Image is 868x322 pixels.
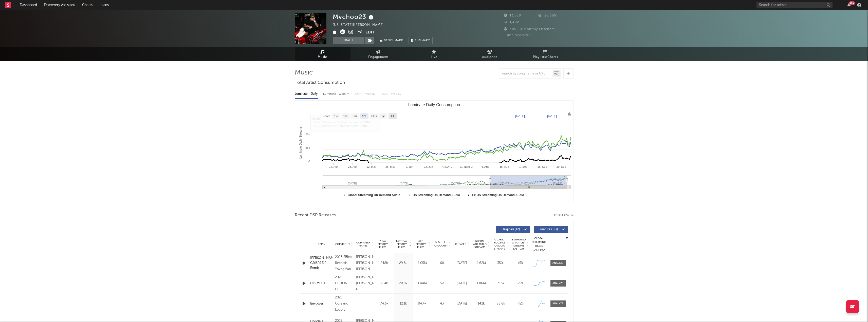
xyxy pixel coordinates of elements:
div: 2025 LEGION LLC [335,274,354,293]
div: 248k [376,261,393,266]
div: 254k [376,281,393,286]
text: 29. Sep [556,165,566,168]
div: 60 [433,261,451,266]
text: 25k [305,146,310,149]
input: Search by song name or URL [499,72,552,76]
text: 1m [343,115,347,118]
button: 99+ [847,3,851,7]
div: [DATE] [453,261,470,266]
div: 84.4k [414,301,431,306]
div: 74.6k [376,301,393,306]
text: 6m [362,115,366,118]
svg: Luminate Daily Consumption [295,101,573,202]
text: 28. Apr [348,165,357,168]
text: 4. Aug [481,165,489,168]
div: 1.62M [473,261,490,266]
text: 9. Jun [405,165,413,168]
span: ATD Spotify Plays [414,240,428,249]
a: Envolver [310,301,333,306]
span: Summary [415,39,430,42]
text: Global Streaming On-Demand Audio [348,193,400,197]
span: Music [318,54,327,60]
a: Live [406,47,462,61]
div: 350k [492,261,509,266]
span: Estimated % Playlist Streams Last Day [512,238,526,250]
span: Originals ( 12 ) [499,228,523,231]
div: Mvchoo23 [333,13,375,21]
div: 29.8k [395,281,412,286]
text: 21. [DATE] [459,165,473,168]
div: <5% [512,281,529,286]
button: Summary [409,37,433,44]
span: 28,595 [539,14,556,17]
span: Live [431,54,437,60]
div: 86.6k [492,301,509,306]
text: 0 [308,160,310,163]
text: 1. Sep [519,165,527,168]
button: Originals(12) [496,226,530,233]
div: 1.86M [473,281,490,286]
span: Benchmark [384,38,403,44]
div: Luminate - Weekly [323,90,350,98]
button: Export CSV [552,214,574,217]
div: [PERSON_NAME], [PERSON_NAME] & [PERSON_NAME] [356,274,374,293]
span: 13,588 [504,14,521,17]
a: Music [295,47,350,61]
text: 26. May [385,165,395,168]
span: 7 Day Spotify Plays [376,240,390,249]
div: 2025 2Bleb Records, YovngManota and Sway Music Digital Corp. [335,254,354,272]
a: [PERSON_NAME] GRISES 3.0 - Remix [310,256,333,271]
button: Features(23) [534,226,568,233]
span: 1,492 [504,21,519,24]
span: Global Rolling 7D Audio Streams [492,238,506,250]
div: 12.1k [395,301,412,306]
span: Global ATD Audio Streams [473,240,487,249]
div: Global Streaming Trend (Last 60D) [531,237,547,252]
div: 2025 Coreano Loco Entertainment [335,295,354,313]
text: 50k [305,133,310,136]
text: Luminate Daily Consumption [408,103,460,107]
span: Total Artist Consumption [295,80,345,86]
div: 1.44M [414,281,431,286]
span: Last Day Spotify Plays [395,240,409,249]
span: Engagement [368,54,389,60]
text: 7. [DATE] [441,165,453,168]
a: DISIMULA [310,281,333,286]
text: 14. Apr [329,165,338,168]
text: 18. Aug [500,165,509,168]
span: Released [454,243,466,246]
text: Ex-US Streaming On-Demand Audio [472,193,524,197]
div: <5% [512,261,529,266]
span: Jump Score: 91.1 [504,34,533,37]
span: Features ( 23 ) [537,228,561,231]
span: Composer Names [356,241,371,247]
div: 43 [433,301,451,306]
div: 313k [492,281,509,286]
a: Engagement [350,47,406,61]
text: → [539,114,542,118]
text: 1w [334,115,338,118]
text: Zoom [323,115,330,118]
text: 12. May [366,165,377,168]
div: <5% [512,301,529,306]
span: 409,801 Monthly Listeners [504,28,555,31]
div: [US_STATE] | [PERSON_NAME] [333,22,390,28]
a: Audience [462,47,518,61]
div: 29.8k [395,261,412,266]
text: YTD [371,115,377,118]
button: Edit [365,29,375,36]
text: Luminate Daily Streams [299,126,302,159]
a: Playlists/Charts [518,47,574,61]
span: Recent DSP Releases [295,212,336,218]
text: US Streaming On-Demand Audio [413,193,460,197]
div: [PERSON_NAME], [PERSON_NAME], [PERSON_NAME] [PERSON_NAME] [PERSON_NAME] [PERSON_NAME] & [PERSON_N... [356,254,374,272]
div: Luminate - Daily [295,90,318,98]
div: [DATE] [453,281,470,286]
div: Name [310,242,333,246]
span: Spotify Popularity [433,240,448,248]
text: 15. Sep [537,165,547,168]
div: 1.05M [414,261,431,266]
